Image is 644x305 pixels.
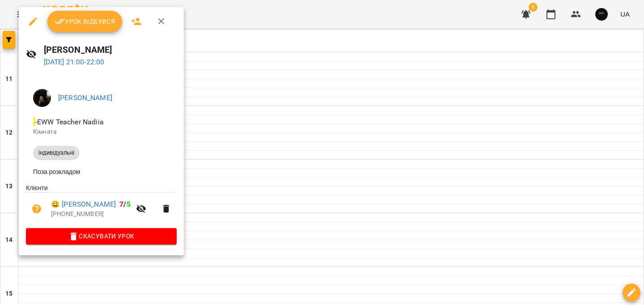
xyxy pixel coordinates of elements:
[51,210,131,219] p: [PHONE_NUMBER]
[33,231,169,241] span: Скасувати Урок
[44,58,105,66] a: [DATE] 21:00-22:00
[127,200,131,208] span: 5
[33,89,51,107] img: f5abae652e62703163658f9ce914701b.jpeg
[47,11,123,32] button: Урок відбувся
[119,200,130,208] b: /
[119,200,123,208] span: 7
[26,228,177,244] button: Скасувати Урок
[44,43,177,57] h6: [PERSON_NAME]
[26,198,47,220] button: Візит ще не сплачено. Додати оплату?
[26,183,177,228] ul: Клієнти
[33,149,80,157] span: індивідуальні
[58,93,112,102] a: [PERSON_NAME]
[55,16,115,27] span: Урок відбувся
[33,118,106,126] span: - EWW Teacher Nadiia
[51,199,116,210] a: 😀 [PERSON_NAME]
[26,164,177,180] li: Поза розкладом
[33,127,169,136] p: Кімната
